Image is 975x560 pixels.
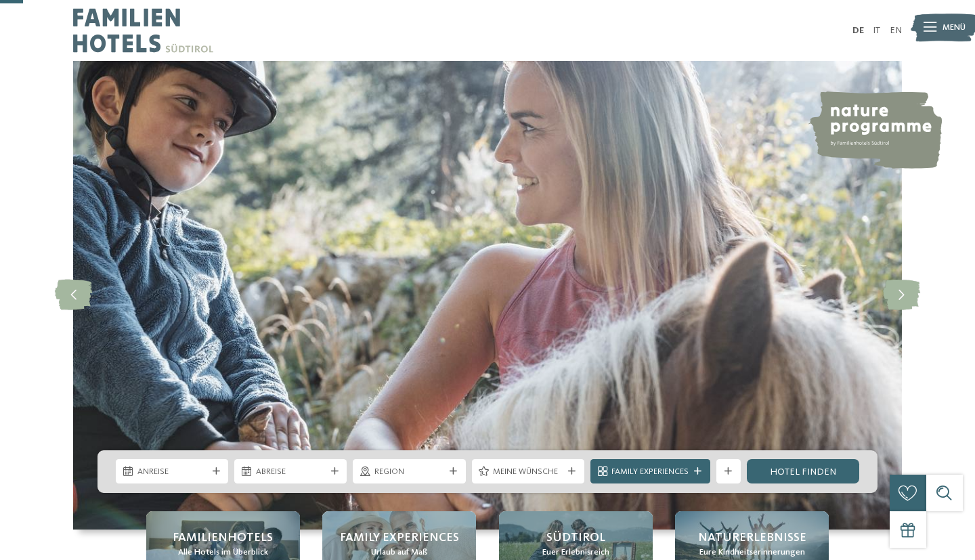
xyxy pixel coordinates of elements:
[546,530,605,546] span: Südtirol
[73,61,902,530] img: Familienhotels Südtirol: The happy family places
[873,26,880,35] a: IT
[698,530,806,546] span: Naturerlebnisse
[852,26,864,35] a: DE
[808,91,942,169] img: nature programme by Familienhotels Südtirol
[371,546,427,559] span: Urlaub auf Maß
[340,530,459,546] span: Family Experiences
[747,459,859,483] a: Hotel finden
[178,546,268,559] span: Alle Hotels im Überblick
[493,466,563,478] span: Meine Wünsche
[542,546,609,559] span: Euer Erlebnisreich
[890,26,902,35] a: EN
[611,466,689,478] span: Family Experiences
[374,466,444,478] span: Region
[173,530,273,546] span: Familienhotels
[942,22,966,34] span: Menü
[699,546,805,559] span: Eure Kindheitserinnerungen
[137,466,207,478] span: Anreise
[256,466,326,478] span: Abreise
